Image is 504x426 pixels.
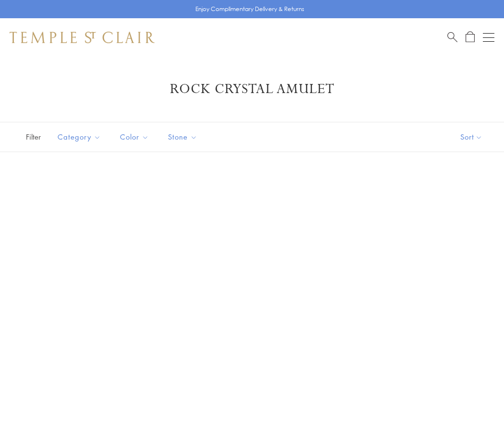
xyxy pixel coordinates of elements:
[115,131,156,143] span: Color
[483,32,494,43] button: Open navigation
[439,122,504,152] button: Show sort by
[447,31,457,43] a: Search
[161,126,204,148] button: Stone
[50,126,108,148] button: Category
[10,32,155,43] img: Temple St. Clair
[53,131,108,143] span: Category
[113,126,156,148] button: Color
[24,81,480,98] h1: Rock Crystal Amulet
[466,31,475,43] a: Open Shopping Bag
[195,4,304,14] p: Enjoy Complimentary Delivery & Returns
[163,131,204,143] span: Stone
